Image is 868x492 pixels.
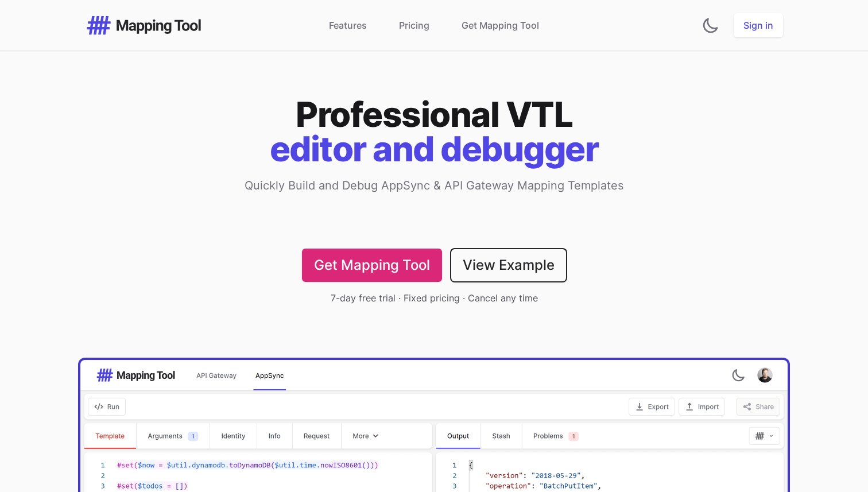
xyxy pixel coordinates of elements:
a: Sign in [734,13,783,37]
div: 7-day free trial · Fixed pricing · Cancel any time [331,291,538,305]
a: Features [329,18,367,32]
p: Quickly Build and Debug AppSync & API Gateway Mapping Templates [214,177,654,193]
span: Professional VTL [80,97,788,131]
nav: Global [85,14,783,37]
a: Get Mapping Tool [462,18,539,32]
a: View Example [451,249,566,281]
a: Get Mapping Tool [302,249,442,282]
a: Pricing [399,18,429,32]
span: editor and debugger [80,131,788,166]
img: Mapping Tool [85,14,202,36]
